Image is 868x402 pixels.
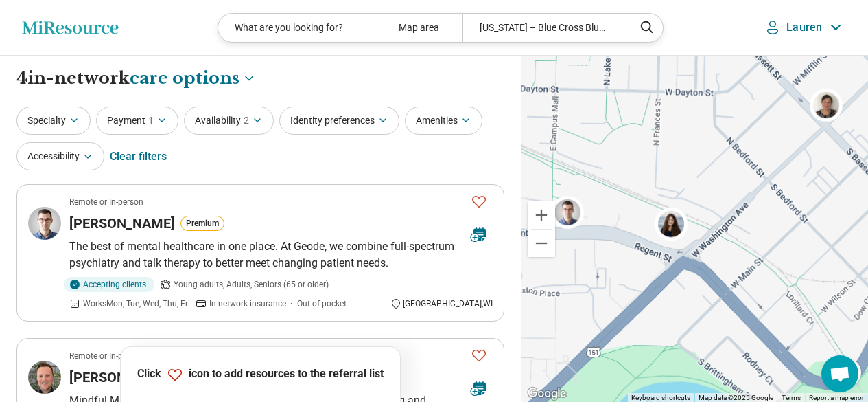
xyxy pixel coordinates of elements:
[69,214,175,233] h3: [PERSON_NAME]
[465,188,493,216] button: Favorite
[148,113,154,128] span: 1
[69,238,493,271] p: The best of mental healthcare in one place. At Geode, we combine full-spectrum psychiatry and tal...
[69,368,175,387] h3: [PERSON_NAME]
[462,14,625,42] div: [US_STATE] – Blue Cross Blue Shield
[809,394,864,401] a: Report a map error
[16,142,104,170] button: Accessibility
[137,366,384,383] p: Click icon to add resources to the referral list
[174,278,329,291] span: Young adults, Adults, Seniors (65 or older)
[218,14,381,42] div: What are you looking for?
[209,298,286,310] span: In-network insurance
[180,216,224,231] button: Premium
[279,107,399,135] button: Identity preferences
[390,298,493,310] div: [GEOGRAPHIC_DATA] , WI
[83,298,190,310] span: Works Mon, Tue, Wed, Thu, Fri
[64,277,154,292] div: Accepting clients
[16,67,256,90] h1: 4 in-network
[465,342,493,370] button: Favorite
[699,394,773,401] span: Map data ©2025 Google
[786,21,822,34] p: Lauren
[244,113,249,128] span: 2
[16,107,91,135] button: Specialty
[130,67,256,90] button: Care options
[184,107,274,135] button: Availability2
[96,107,178,135] button: Payment1
[110,140,167,173] div: Clear filters
[69,350,143,362] p: Remote or In-person
[69,196,143,208] p: Remote or In-person
[297,298,347,310] span: Out-of-pocket
[821,355,858,392] a: Open chat
[405,107,482,135] button: Amenities
[528,201,555,229] button: Zoom in
[782,394,801,401] a: Terms (opens in new tab)
[130,67,239,90] span: care options
[528,230,555,257] button: Zoom out
[382,14,463,42] div: Map area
